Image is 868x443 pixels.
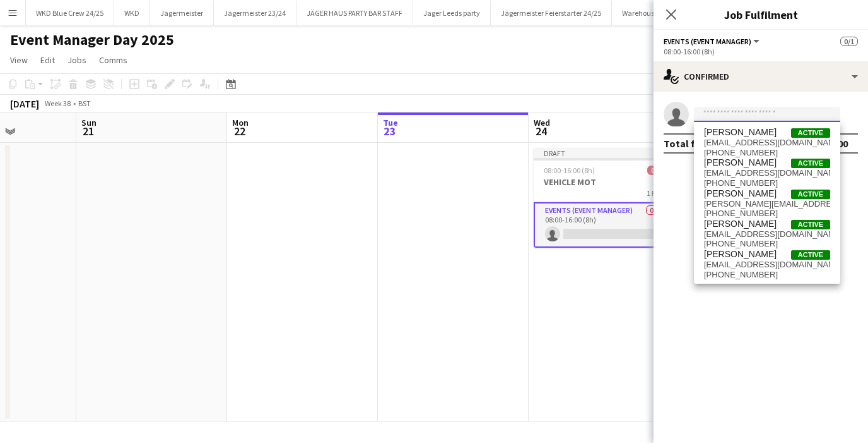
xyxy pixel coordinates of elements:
span: Wed [534,117,550,128]
span: Tue [383,117,398,128]
span: 1 Role [647,188,665,198]
span: 0/1 [647,166,665,175]
div: Confirmed [654,61,868,92]
button: Jägermeister Feierstarter 24/25 [491,1,612,25]
span: Pelumi Adetula [704,219,777,229]
span: Active [791,190,830,199]
span: View [10,54,28,66]
button: WKD Blue Crew 24/25 [26,1,114,25]
div: 08:00-16:00 (8h) [664,47,858,56]
button: WKD [114,1,150,25]
span: +447948085347 [704,209,830,219]
button: Events (Event Manager) [664,37,761,46]
span: Sun [81,117,97,128]
span: Active [791,220,830,229]
span: ale101002@hotmail.com [704,260,830,270]
span: +447495447953 [704,178,830,188]
span: Comms [99,54,127,66]
a: Edit [35,52,60,68]
span: jadesyadams@gmail.com [704,138,830,148]
span: Active [791,128,830,138]
button: Jägermeister 23/24 [214,1,296,25]
h3: VEHICLE MOT [534,176,675,188]
span: +447359258423 [704,239,830,249]
span: Tiffany Aderinto [704,188,777,199]
a: Comms [94,52,132,68]
span: 08:00-16:00 (8h) [544,166,595,175]
h1: Event Manager Day 2025 [10,30,174,49]
span: 21 [79,124,97,138]
span: Jobs [67,54,86,66]
div: Draft [534,148,675,158]
a: Jobs [62,52,91,68]
div: [DATE] [10,97,39,110]
span: adetulaereola@gmail.com [704,229,830,240]
span: Edit [40,54,55,66]
span: tiffany.aderinto@students.plymouth.ac.uk [704,199,830,209]
a: View [5,52,33,68]
div: BST [78,99,91,108]
span: +447873349776 [704,270,830,280]
button: Warehouse [612,1,669,25]
span: 0/1 [840,37,858,46]
span: María Alejandra Aguilar [704,249,777,260]
span: Active [791,159,830,168]
button: Jager Leeds party [413,1,491,25]
span: 22 [230,124,249,138]
div: Total fee [664,137,707,150]
span: Jack Addison [704,157,777,168]
span: 23 [381,124,398,138]
span: jackjamesaddison@icloud.com [704,168,830,178]
span: Events (Event Manager) [664,37,751,46]
app-card-role: Events (Event Manager)0/108:00-16:00 (8h) [534,202,675,248]
button: Jägermeister [150,1,214,25]
span: Active [791,250,830,260]
span: 24 [532,124,550,138]
app-job-card: Draft08:00-16:00 (8h)0/1VEHICLE MOT1 RoleEvents (Event Manager)0/108:00-16:00 (8h) [534,148,675,248]
span: Jade Adams [704,127,777,138]
h3: Job Fulfilment [654,6,868,23]
span: Week 38 [42,99,73,108]
span: +447305833121 [704,148,830,158]
button: JÄGER HAUS PARTY BAR STAFF [296,1,413,25]
span: Mon [232,117,249,128]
